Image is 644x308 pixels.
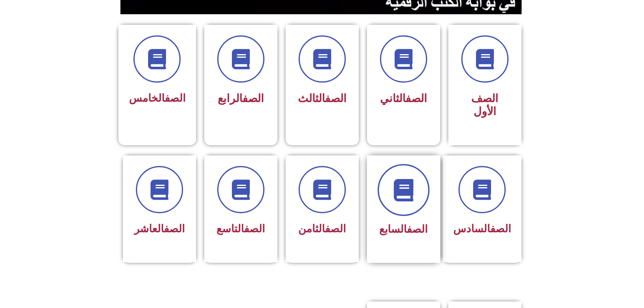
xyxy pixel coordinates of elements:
[298,223,346,235] span: الثامن
[379,223,428,235] span: السابع
[490,223,511,235] a: الصف
[164,223,185,235] a: الصف
[325,223,346,235] a: الصف
[453,223,511,235] span: السادس
[134,223,185,235] span: العاشر
[471,92,498,118] span: الصف الأول
[244,223,265,235] a: الصف
[129,92,186,104] span: الخامس
[165,92,186,104] a: الصف
[407,223,428,235] a: الصف
[218,92,264,105] span: الرابع
[325,92,347,105] a: الصف
[406,92,427,105] a: الصف
[380,92,427,105] span: الثاني
[216,223,265,235] span: التاسع
[298,92,347,105] span: الثالث
[242,92,264,105] a: الصف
